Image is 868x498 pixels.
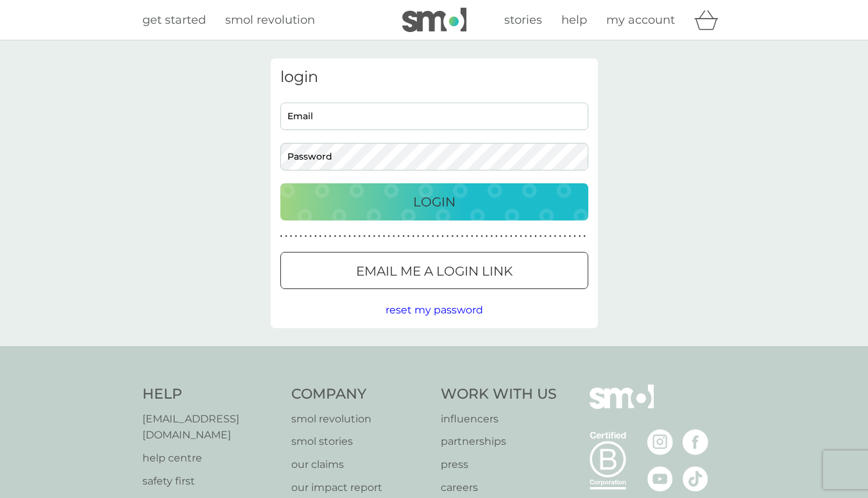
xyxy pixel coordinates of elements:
[386,304,483,316] span: reset my password
[412,233,414,240] p: ●
[559,233,561,240] p: ●
[334,233,336,240] p: ●
[398,233,400,240] p: ●
[486,233,488,240] p: ●
[466,233,468,240] p: ●
[373,233,375,240] p: ●
[280,252,588,289] button: Email me a login link
[515,233,518,240] p: ●
[561,13,587,27] span: help
[590,385,654,428] img: smol
[564,233,566,240] p: ●
[471,233,473,240] p: ●
[461,233,464,240] p: ●
[294,233,297,240] p: ●
[441,233,444,240] p: ●
[441,456,557,473] a: press
[386,302,483,319] button: reset my password
[647,429,673,455] img: visit the smol Instagram page
[393,233,395,240] p: ●
[359,233,361,240] p: ●
[476,233,479,240] p: ●
[368,233,371,240] p: ●
[417,233,420,240] p: ●
[500,233,503,240] p: ●
[280,233,283,240] p: ●
[451,233,454,240] p: ●
[441,479,557,496] a: careers
[504,13,542,27] span: stories
[291,433,428,450] p: smol stories
[309,233,312,240] p: ●
[606,11,675,29] a: my account
[437,233,439,240] p: ●
[441,411,557,427] a: influencers
[142,11,206,29] a: get started
[579,233,581,240] p: ●
[544,233,547,240] p: ●
[432,233,434,240] p: ●
[534,233,537,240] p: ●
[344,233,346,240] p: ●
[142,450,279,467] a: help centre
[291,456,428,473] p: our claims
[407,233,410,240] p: ●
[510,233,513,240] p: ●
[324,233,327,240] p: ●
[447,233,449,240] p: ●
[481,233,483,240] p: ●
[225,13,315,27] span: smol revolution
[142,411,279,444] a: [EMAIL_ADDRESS][DOMAIN_NAME]
[329,233,332,240] p: ●
[402,233,405,240] p: ●
[456,233,459,240] p: ●
[683,466,708,492] img: visit the smol Tiktok page
[505,233,507,240] p: ●
[520,233,522,240] p: ●
[291,411,428,427] a: smol revolution
[402,8,466,32] img: smol
[348,233,351,240] p: ●
[378,233,380,240] p: ●
[606,13,675,27] span: my account
[427,233,429,240] p: ●
[441,385,557,404] h4: Work With Us
[647,466,673,492] img: visit the smol Youtube page
[540,233,542,240] p: ●
[291,479,428,496] a: our impact report
[305,233,307,240] p: ●
[583,233,586,240] p: ●
[387,233,390,240] p: ●
[525,233,527,240] p: ●
[554,233,557,240] p: ●
[504,11,542,29] a: stories
[280,183,588,220] button: Login
[353,233,356,240] p: ●
[280,68,588,87] h3: login
[495,233,498,240] p: ●
[363,233,366,240] p: ●
[142,385,279,404] h4: Help
[441,433,557,450] a: partnerships
[142,13,206,27] span: get started
[319,233,322,240] p: ●
[285,233,287,240] p: ●
[225,11,315,29] a: smol revolution
[314,233,317,240] p: ●
[413,192,455,212] p: Login
[290,233,293,240] p: ●
[356,261,513,281] p: Email me a login link
[694,7,726,33] div: basket
[549,233,552,240] p: ●
[142,473,279,490] a: safety first
[529,233,532,240] p: ●
[568,233,571,240] p: ●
